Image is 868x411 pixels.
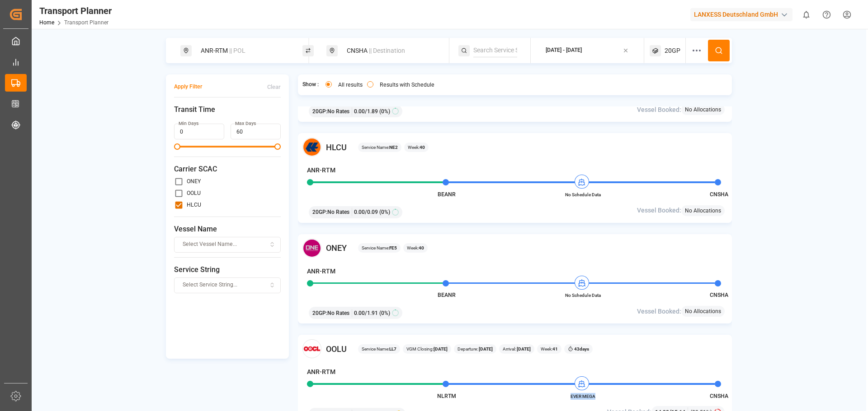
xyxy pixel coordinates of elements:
[389,145,398,150] b: NE2
[407,245,424,251] span: Week:
[516,346,531,351] b: [DATE]
[379,107,390,115] span: (0%)
[796,5,816,25] button: show 0 new notifications
[558,292,608,299] span: No Schedule Data
[307,267,335,276] h4: ANR-RTM
[195,42,293,59] div: ANR-RTM
[438,191,456,198] span: BEANR
[174,164,281,175] span: Carrier SCAC
[179,120,198,127] label: Min Days
[637,105,681,115] span: Vessel Booked:
[187,202,201,208] label: HLCU
[187,190,201,196] label: OOLU
[558,191,608,198] span: No Schedule Data
[408,144,425,151] span: Week:
[362,346,396,352] span: Service Name:
[710,393,728,399] span: CNSHA
[546,46,582,55] div: [DATE] - [DATE]
[267,83,281,91] div: Clear
[327,208,349,216] span: No Rates
[552,346,558,351] b: 41
[690,8,793,21] div: LANXESS Deutschland GmbH
[685,106,721,114] span: No Allocations
[637,307,681,316] span: Vessel Booked:
[312,107,327,115] span: 20GP :
[637,206,681,215] span: Vessel Booked:
[39,4,112,18] div: Transport Planner
[354,107,378,115] span: 0.00 / 1.89
[39,19,54,26] a: Home
[174,224,281,235] span: Vessel Name
[274,143,281,150] span: Maximum
[327,309,349,317] span: No Rates
[665,46,680,55] span: 20GP
[473,44,517,57] input: Search Service String
[558,393,608,400] span: EVER MEGA
[312,208,327,216] span: 20GP :
[458,346,493,352] span: Departure:
[302,239,321,258] img: Carrier
[503,346,531,352] span: Arrival:
[354,208,378,216] span: 0.00 / 0.09
[816,5,837,25] button: Help Center
[327,107,349,115] span: No Rates
[183,281,237,289] span: Select Service String...
[235,120,256,127] label: Max Days
[267,79,281,95] button: Clear
[187,179,201,184] label: ONEY
[690,6,796,23] button: LANXESS Deutschland GmbH
[389,245,397,250] b: FE5
[380,82,434,88] label: Results with Schedule
[434,346,448,351] b: [DATE]
[354,309,378,317] span: 0.00 / 1.91
[685,207,721,215] span: No Allocations
[302,339,321,358] img: Carrier
[710,191,728,198] span: CNSHA
[541,346,558,352] span: Week:
[379,208,390,216] span: (0%)
[174,143,180,150] span: Minimum
[326,242,347,254] span: ONEY
[420,145,425,150] b: 40
[369,47,405,54] span: || Destination
[389,346,396,351] b: LL7
[341,42,439,59] div: CNSHA
[183,240,237,249] span: Select Vessel Name...
[379,309,390,317] span: (0%)
[229,47,245,54] span: || POL
[312,309,327,317] span: 20GP :
[307,166,335,175] h4: ANR-RTM
[362,245,397,251] span: Service Name:
[536,42,639,60] button: [DATE] - [DATE]
[419,245,424,250] b: 40
[478,346,493,351] b: [DATE]
[710,292,728,298] span: CNSHA
[438,292,456,298] span: BEANR
[302,81,319,89] span: Show :
[685,307,721,315] span: No Allocations
[174,104,281,115] span: Transit Time
[437,393,456,399] span: NLRTM
[574,346,589,351] b: 43 days
[174,79,202,95] button: Apply Filter
[362,144,398,151] span: Service Name:
[302,138,321,157] img: Carrier
[406,346,448,352] span: VGM Closing:
[307,367,335,377] h4: ANR-RTM
[326,343,347,355] span: OOLU
[326,141,347,153] span: HLCU
[174,264,281,275] span: Service String
[338,82,363,88] label: All results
